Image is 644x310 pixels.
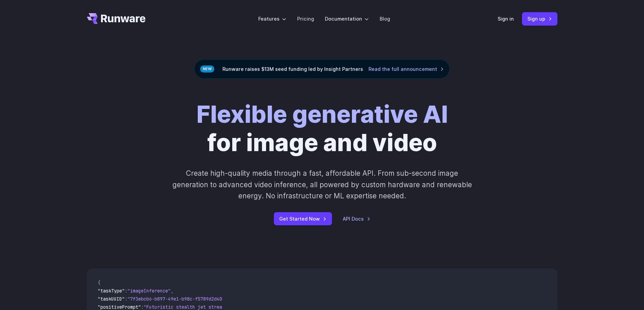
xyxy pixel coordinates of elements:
[125,288,127,294] span: :
[125,296,127,302] span: :
[196,100,448,157] h1: for image and video
[141,304,144,310] span: :
[498,15,514,23] a: Sign in
[98,288,125,294] span: "taskType"
[127,288,171,294] span: "imageInference"
[368,65,444,73] a: Read the full announcement
[196,100,448,129] strong: Flexible generative AI
[343,215,371,223] a: API Docs
[144,304,390,310] span: "Futuristic stealth jet streaking through a neon-lit cityscape with glowing purple exhaust"
[127,296,230,302] span: "7f3ebcb6-b897-49e1-b98c-f5789d2d40d7"
[98,304,141,310] span: "positivePrompt"
[98,296,125,302] span: "taskUUID"
[171,168,473,201] p: Create high-quality media through a fast, affordable API. From sub-second image generation to adv...
[194,59,450,79] div: Runware raises $13M seed funding led by Insight Partners
[171,288,173,294] span: ,
[87,13,146,24] a: Go to /
[297,15,314,23] a: Pricing
[380,15,390,23] a: Blog
[274,212,332,225] a: Get Started Now
[258,15,286,23] label: Features
[325,15,369,23] label: Documentation
[98,280,100,286] span: {
[522,12,557,25] a: Sign up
